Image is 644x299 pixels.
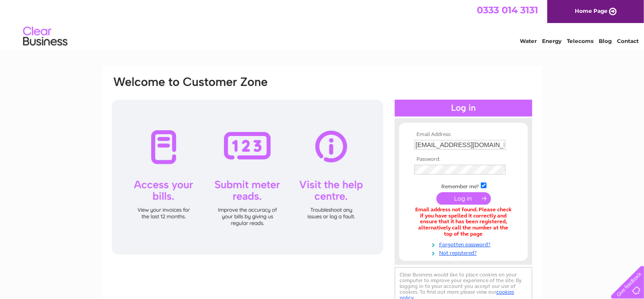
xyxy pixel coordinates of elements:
th: Password: [412,156,515,163]
a: Not registered? [414,248,515,256]
a: Blog [599,38,612,44]
img: logo.png [23,23,68,50]
a: Energy [542,38,562,44]
td: Remember me? [412,181,515,190]
th: Email Address: [412,132,515,138]
a: Telecoms [567,38,593,44]
a: Water [520,38,537,44]
div: Clear Business is a trading name of Verastar Limited (registered in [GEOGRAPHIC_DATA] No. 3667643... [113,5,532,43]
a: Forgotten password? [414,240,515,248]
input: Submit [436,192,491,205]
a: Contact [617,38,639,44]
a: 0333 014 3131 [477,4,538,16]
div: Email address not found. Please check if you have spelled it correctly and ensure that it has bee... [414,207,513,237]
